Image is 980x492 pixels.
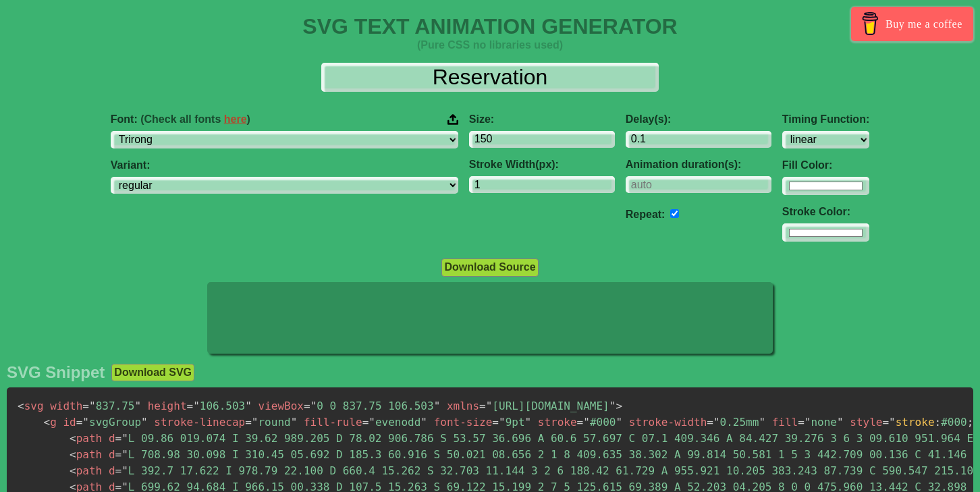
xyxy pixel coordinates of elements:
[492,416,499,429] span: =
[851,7,973,41] a: Buy me a coffee
[115,448,122,461] span: =
[44,416,57,429] span: g
[935,416,942,429] span: :
[626,131,771,148] input: 0.1s
[70,448,76,461] span: <
[70,464,102,477] span: path
[447,113,458,126] img: Upload your font
[469,113,615,126] label: Size:
[193,400,200,412] span: "
[304,400,310,412] span: =
[362,416,369,429] span: =
[369,416,375,429] span: "
[882,416,895,429] span: ="
[967,416,974,429] span: ;
[583,416,590,429] span: "
[141,416,148,429] span: "
[111,364,194,381] button: Download SVG
[479,400,616,412] span: [URL][DOMAIN_NAME]
[50,400,82,412] span: width
[109,448,115,461] span: d
[70,432,76,445] span: <
[121,464,128,477] span: "
[486,400,493,412] span: "
[140,113,250,125] span: (Check all fonts )
[111,159,458,171] label: Variant:
[121,448,128,461] span: "
[782,159,869,171] label: Fill Color:
[115,432,122,445] span: =
[626,176,771,193] input: auto
[362,416,427,429] span: evenodd
[707,416,765,429] span: 0.25mm
[245,400,252,412] span: "
[291,416,298,429] span: "
[321,63,659,92] input: Input Text Here
[245,416,297,429] span: round
[187,400,252,412] span: 106.503
[420,416,427,429] span: "
[154,416,245,429] span: stroke-linecap
[577,416,584,429] span: =
[772,416,798,429] span: fill
[44,416,51,429] span: <
[707,416,713,429] span: =
[859,12,882,35] img: Buy me a coffee
[310,400,317,412] span: "
[626,113,771,126] label: Delay(s):
[469,159,615,171] label: Stroke Width(px):
[70,464,76,477] span: <
[629,416,707,429] span: stroke-width
[759,416,765,429] span: "
[616,400,622,412] span: >
[447,400,479,412] span: xmlns
[850,416,882,429] span: style
[252,416,258,429] span: "
[82,400,141,412] span: 837.75
[109,432,115,445] span: d
[82,400,89,412] span: =
[115,464,122,477] span: =
[70,448,102,461] span: path
[782,113,869,126] label: Timing Function:
[886,12,962,36] span: Buy me a coffee
[109,464,115,477] span: d
[479,400,486,412] span: =
[18,400,24,412] span: <
[63,416,76,429] span: id
[609,400,616,412] span: "
[76,416,83,429] span: =
[469,131,615,148] input: 100
[538,416,577,429] span: stroke
[577,416,622,429] span: #000
[304,400,440,412] span: 0 0 837.75 106.503
[798,416,843,429] span: none
[134,400,141,412] span: "
[670,209,679,218] input: auto
[224,113,247,125] a: here
[434,400,441,412] span: "
[525,416,532,429] span: "
[111,113,250,126] span: Font:
[76,416,148,429] span: svgGroup
[7,363,105,382] h2: SVG Snippet
[258,400,304,412] span: viewBox
[837,416,844,429] span: "
[805,416,811,429] span: "
[18,400,44,412] span: svg
[492,416,531,429] span: 9pt
[626,159,771,171] label: Animation duration(s):
[89,400,96,412] span: "
[187,400,194,412] span: =
[626,209,665,220] label: Repeat:
[121,432,128,445] span: "
[499,416,506,429] span: "
[616,416,622,429] span: "
[82,416,89,429] span: "
[245,416,252,429] span: =
[782,206,869,218] label: Stroke Color:
[304,416,362,429] span: fill-rule
[441,258,538,276] button: Download Source
[148,400,187,412] span: height
[798,416,805,429] span: =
